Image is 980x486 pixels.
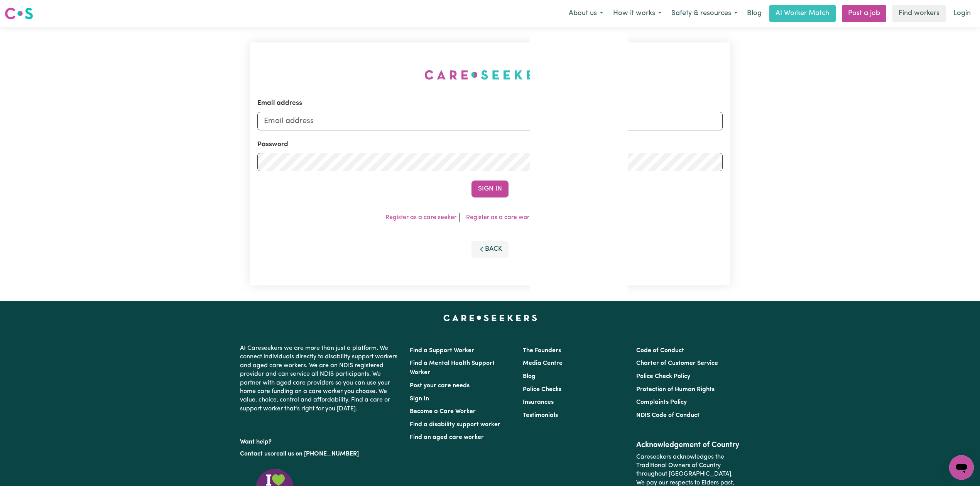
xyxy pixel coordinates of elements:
a: Complaints Policy [636,399,687,405]
a: Post a job [842,5,886,22]
a: Become a Care Worker [410,408,476,415]
iframe: Button to launch messaging window [949,455,974,480]
p: At Careseekers we are more than just a platform. We connect individuals directly to disability su... [240,341,400,416]
button: How it works [608,5,666,22]
a: Blog [742,5,766,22]
a: Find workers [892,5,946,22]
a: Login [949,5,975,22]
a: Police Checks [523,386,561,393]
a: Find a disability support worker [410,422,500,428]
a: Find a Support Worker [410,348,474,354]
label: Email address [257,98,302,108]
button: About us [564,5,608,22]
a: Insurances [523,399,554,405]
a: Post your care needs [410,383,470,389]
a: Blog [523,373,536,380]
button: Safety & resources [666,5,742,22]
button: Sign In [471,181,509,197]
p: or [240,447,400,461]
label: Password [257,140,288,150]
button: Back [471,241,509,258]
a: Find an aged care worker [410,434,484,440]
a: Testimonials [523,412,558,418]
a: AI Worker Match [769,5,836,22]
a: Find a Mental Health Support Worker [410,360,495,376]
a: Careseekers logo [5,5,33,22]
a: Sign In [410,396,429,402]
a: Media Centre [523,360,563,366]
a: Police Check Policy [636,373,690,380]
a: Register as a care worker [466,214,538,221]
a: NDIS Code of Conduct [636,412,700,418]
a: Careseekers home page [443,315,537,321]
img: Careseekers logo [5,7,33,20]
a: Register as a care seeker [385,214,456,221]
a: Code of Conduct [636,348,684,354]
a: call us on [PHONE_NUMBER] [276,451,359,457]
h2: Acknowledgement of Country [636,440,740,450]
a: Forgot password [548,214,595,221]
a: Charter of Customer Service [636,360,718,366]
p: Want help? [240,435,400,446]
a: The Founders [523,348,561,354]
a: Protection of Human Rights [636,386,715,393]
a: Contact us [240,451,270,457]
input: Email address [257,112,723,130]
